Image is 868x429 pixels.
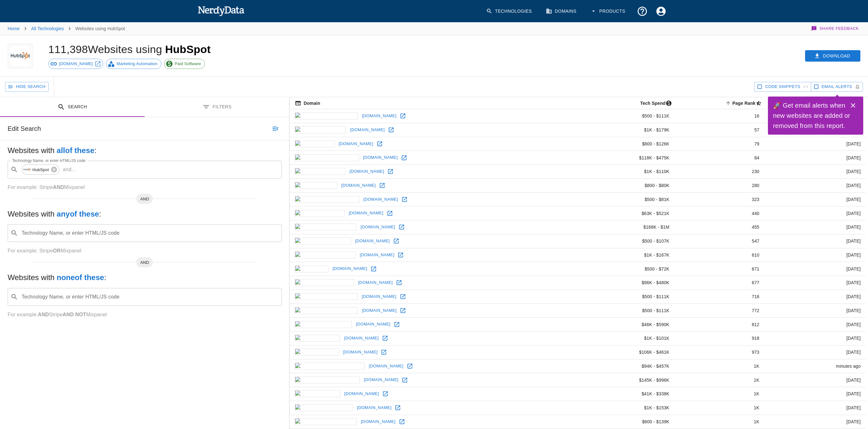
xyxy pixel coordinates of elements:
[398,306,408,315] a: Open automattic.com in new window
[8,22,125,35] nav: breadcrumb
[56,61,96,67] span: [DOMAIN_NAME]
[360,306,398,316] a: [DOMAIN_NAME]
[764,248,866,262] td: [DATE]
[764,137,866,151] td: [DATE]
[295,99,320,107] span: The registered domain name (i.e. "nerdydata.com").
[847,99,859,112] button: Close
[295,279,354,286] img: imperial.ac.uk icon
[399,153,409,163] a: Open sourceforge.net in new window
[295,154,359,161] img: sourceforge.net icon
[580,206,675,220] td: $63K - $521K
[810,22,860,35] button: Share Feedback
[580,262,675,276] td: $500 - $72K
[580,165,675,179] td: $1K - $110K
[12,158,85,163] label: Technology Name, or enter HTML/JS code
[295,251,356,258] img: trustwave.com icon
[580,276,675,290] td: $96K - $480K
[675,345,764,359] td: 973
[542,2,581,21] a: Domains
[165,43,211,55] span: HubSpot
[675,373,764,387] td: 1K
[381,389,390,399] a: Open moz.com in new window
[295,168,345,175] img: eclipse.org icon
[331,264,369,274] a: [DOMAIN_NAME]
[580,318,675,332] td: $46K - $590K
[764,387,866,401] td: [DATE]
[295,377,360,384] img: eventbrite.co.uk icon
[822,83,852,90] span: Get email alerts with newly found website results. Click to enable.
[580,290,675,304] td: $500 - $111K
[392,320,402,329] a: Open volusion.com in new window
[10,43,30,69] img: HubSpot logo
[48,43,211,55] h1: 111,398 Websites using
[348,167,386,177] a: [DOMAIN_NAME]
[397,417,407,426] a: Open core-apps.com in new window
[8,124,41,134] h6: Edit Search
[295,363,365,370] img: entrepreneur.com icon
[675,387,764,401] td: 1K
[580,387,675,401] td: $41K - $338K
[675,332,764,345] td: 918
[587,2,630,21] button: Products
[580,401,675,415] td: $1K - $153K
[8,145,282,156] h5: Websites with :
[675,220,764,234] td: 455
[8,209,282,219] h5: Websites with :
[106,59,161,69] a: Marketing Automation
[295,390,340,397] img: moz.com icon
[295,265,329,272] img: rb.gy icon
[398,292,408,301] a: Open mongabay.com in new window
[773,100,851,131] h6: 🚀 Get email alerts when new websites are added or removed from this report.
[580,109,675,123] td: $500 - $111K
[295,293,358,300] img: mongabay.com icon
[380,333,390,343] a: Open whoi.edu in new window
[337,139,375,149] a: [DOMAIN_NAME]
[675,151,764,165] td: 84
[764,318,866,332] td: [DATE]
[764,234,866,248] td: [DATE]
[764,206,866,220] td: [DATE]
[354,236,391,246] a: [DOMAIN_NAME]
[57,273,104,282] b: none of these
[764,220,866,234] td: [DATE]
[764,178,866,192] td: [DATE]
[377,181,387,190] a: Open plos.org in new window
[724,99,764,107] span: A page popularity ranking based on a domain's backlinks. Smaller numbers signal more popular doma...
[400,375,410,385] a: Open eventbrite.co.uk in new window
[113,61,161,67] span: Marketing Automation
[53,184,64,190] b: AND
[295,418,357,425] img: core-apps.com icon
[805,50,860,62] button: Download
[295,238,351,245] img: hubspot.com icon
[754,82,811,92] button: Show Code Snippets
[295,307,358,314] img: automattic.com icon
[171,61,205,67] span: Paid Software
[764,401,866,415] td: [DATE]
[675,109,764,123] td: 16
[75,25,125,32] p: Websites using HubSpot
[8,26,20,31] a: Home
[675,206,764,220] td: 440
[136,259,153,266] span: AND
[675,123,764,137] td: 57
[675,290,764,304] td: 716
[652,2,670,21] button: Account Settings
[358,250,396,260] a: [DOMAIN_NAME]
[342,333,380,343] a: [DOMAIN_NAME]
[580,137,675,151] td: $800 - $126K
[385,209,395,218] a: Open c-span.org in new window
[580,373,675,387] td: $145K - $996K
[343,389,381,399] a: [DOMAIN_NAME]
[31,26,64,31] a: All Technologies
[295,321,352,328] img: volusion.com icon
[136,196,153,202] span: AND
[295,335,340,342] img: whoi.edu icon
[675,165,764,179] td: 230
[764,262,866,276] td: [DATE]
[38,312,49,317] b: AND
[675,415,764,429] td: 1K
[359,417,397,427] a: [DOMAIN_NAME]
[811,82,863,92] button: Get email alerts with newly found website results. Click to enable.
[360,111,398,121] a: [DOMAIN_NAME]
[8,272,282,283] h5: Websites with :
